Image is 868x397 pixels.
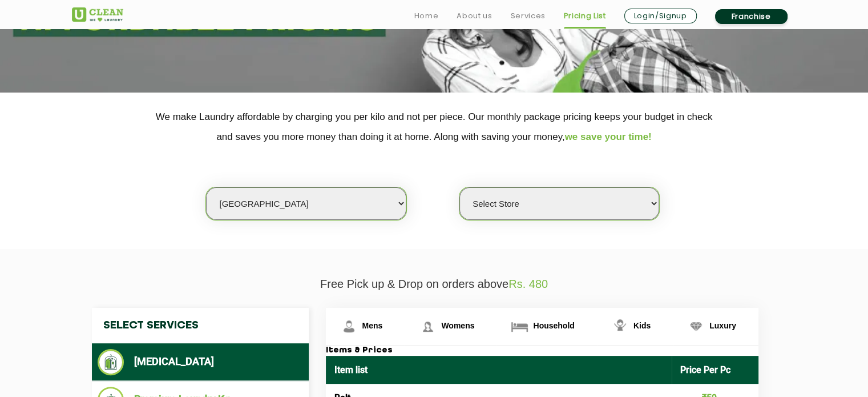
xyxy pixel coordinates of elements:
[610,316,630,336] img: Kids
[441,321,474,330] span: Womens
[564,9,606,23] a: Pricing List
[339,316,359,336] img: Mens
[72,7,123,22] img: UClean Laundry and Dry Cleaning
[672,356,758,384] th: Price Per Pc
[715,9,788,24] a: Franchise
[414,9,439,23] a: Home
[72,278,797,291] p: Free Pick up & Drop on orders above
[624,9,697,23] a: Login/Signup
[92,308,309,343] h4: Select Services
[533,321,574,330] span: Household
[98,349,124,375] img: Dry Cleaning
[565,131,652,142] span: we save your time!
[510,316,530,336] img: Household
[98,349,303,375] li: [MEDICAL_DATA]
[72,107,797,147] p: We make Laundry affordable by charging you per kilo and not per piece. Our monthly package pricin...
[326,346,758,356] h3: Items & Prices
[362,321,383,330] span: Mens
[709,321,736,330] span: Luxury
[508,278,548,290] span: Rs. 480
[633,321,651,330] span: Kids
[686,316,706,336] img: Luxury
[418,316,438,336] img: Womens
[326,356,672,384] th: Item list
[510,9,545,23] a: Services
[457,9,492,23] a: About us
